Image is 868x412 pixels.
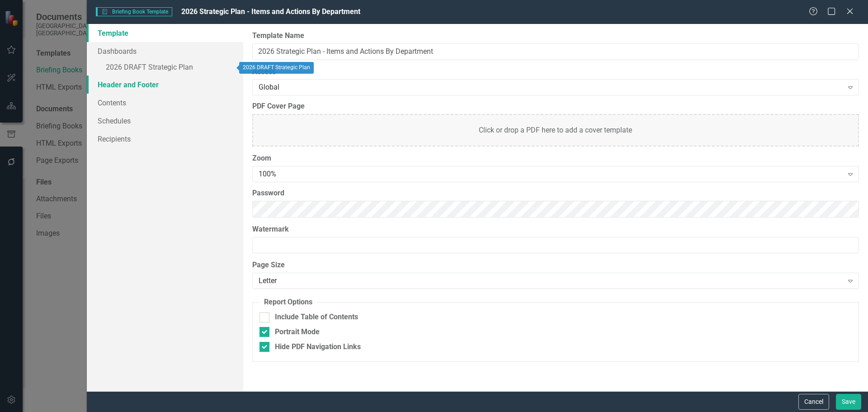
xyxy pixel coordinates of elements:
[87,94,243,112] a: Contents
[252,153,859,164] label: Zoom
[87,42,243,60] a: Dashboards
[181,7,360,16] span: 2026 Strategic Plan - Items and Actions By Department
[252,67,859,77] label: Access
[275,327,320,337] div: Portrait Mode
[259,276,843,286] div: Letter
[275,342,361,352] div: Hide PDF Navigation Links
[87,130,243,148] a: Recipients
[836,394,861,410] button: Save
[252,188,859,199] label: Password
[87,76,243,94] a: Header and Footer
[252,224,859,235] label: Watermark
[252,101,859,112] label: PDF Cover Page
[259,297,317,308] legend: Report Options
[239,62,314,74] div: 2026 DRAFT Strategic Plan
[275,312,358,322] div: Include Table of Contents
[96,7,172,16] span: Briefing Book Template
[252,31,859,41] label: Template Name
[87,60,243,76] a: 2026 DRAFT Strategic Plan
[259,82,843,93] div: Global
[87,112,243,130] a: Schedules
[798,394,829,410] button: Cancel
[252,260,859,270] label: Page Size
[252,114,859,147] div: Click or drop a PDF here to add a cover template
[259,169,843,180] div: 100%
[87,24,243,42] a: Template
